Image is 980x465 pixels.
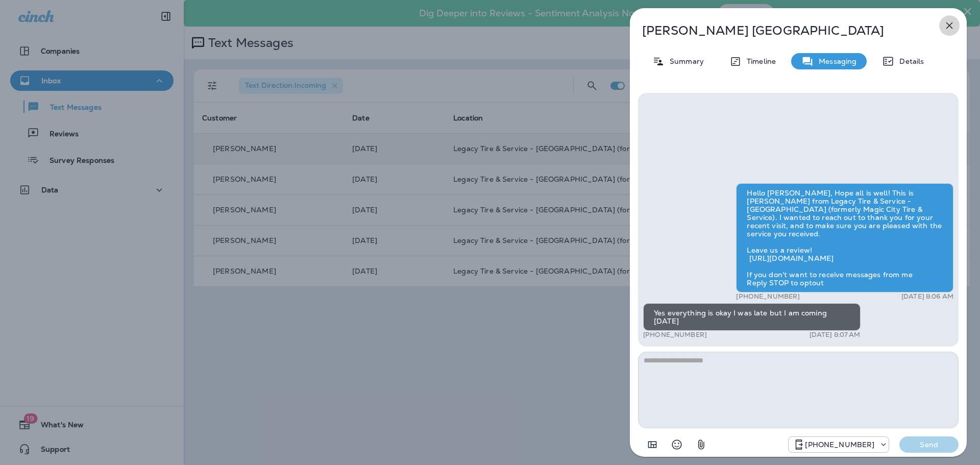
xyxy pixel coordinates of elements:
p: [PHONE_NUMBER] [643,331,707,339]
div: +1 (205) 606-2088 [789,438,889,451]
div: Yes everything is okay I was late but I am coming [DATE] [643,303,861,331]
div: Hello [PERSON_NAME], Hope all is well! This is [PERSON_NAME] from Legacy Tire & Service - [GEOGRA... [736,183,953,292]
p: [PHONE_NUMBER] [805,440,874,449]
p: Details [894,57,924,65]
p: Summary [665,57,704,65]
p: [DATE] 8:07 AM [810,331,861,339]
p: [DATE] 8:06 AM [901,292,953,301]
p: [PERSON_NAME] [GEOGRAPHIC_DATA] [642,23,921,38]
p: [PHONE_NUMBER] [736,292,800,301]
p: Messaging [814,57,856,65]
p: Timeline [742,57,776,65]
button: Select an emoji [667,434,687,455]
button: Add in a premade template [642,434,663,455]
